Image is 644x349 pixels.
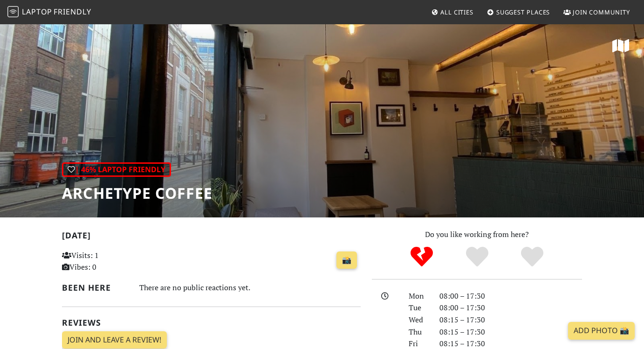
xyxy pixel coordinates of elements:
p: Visits: 1 Vibes: 0 [62,250,154,273]
div: Definitely! [505,245,560,269]
h1: Archetype Coffee [62,184,212,202]
div: Mon [403,290,434,302]
div: | 46% Laptop Friendly [62,162,171,177]
a: LaptopFriendly LaptopFriendly [7,4,91,21]
span: Suggest Places [496,8,550,16]
div: Tue [403,302,434,314]
span: All Cities [440,8,473,16]
a: Join Community [560,4,634,21]
div: 08:15 – 17:30 [434,314,588,326]
div: 08:00 – 17:30 [434,302,588,314]
span: Friendly [54,7,91,17]
h2: Been here [62,283,128,293]
a: 📸 [336,251,357,269]
div: No [394,245,449,269]
div: Yes [449,245,505,269]
div: Thu [403,326,434,338]
h2: [DATE] [62,230,361,244]
div: 08:15 – 17:30 [434,326,588,338]
a: All Cities [427,4,477,21]
a: Add Photo 📸 [568,322,635,340]
a: Suggest Places [483,4,554,21]
p: Do you like working from here? [372,229,582,241]
div: Wed [403,314,434,326]
h2: Reviews [62,318,361,328]
div: There are no public reactions yet. [139,281,361,294]
img: LaptopFriendly [7,6,19,17]
a: Join and leave a review! [62,331,167,349]
div: 08:00 – 17:30 [434,290,588,302]
span: Laptop [22,7,52,17]
span: Join Community [573,8,630,16]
